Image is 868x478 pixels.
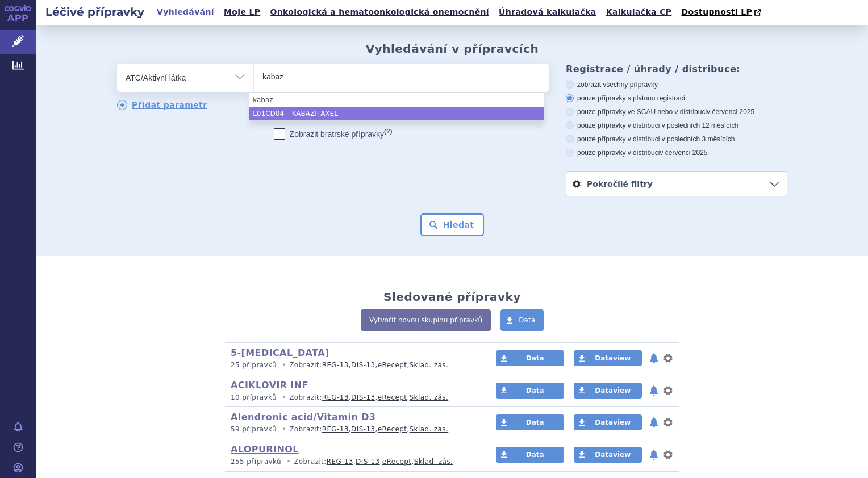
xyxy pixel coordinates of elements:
span: Dataview [595,451,631,459]
a: REG-13 [327,458,353,466]
a: Data [496,383,564,399]
button: notifikace [648,416,660,429]
h2: Vyhledávání v přípravcích [366,42,539,56]
span: v červenci 2025 [660,149,707,157]
a: DIS-13 [356,458,379,466]
button: nastavení [662,448,674,462]
a: Data [500,309,544,331]
a: DIS-13 [351,393,375,401]
p: Zobrazit: , , , [231,457,474,467]
i: • [279,425,289,434]
label: Zobrazit bratrské přípravky [274,128,393,140]
i: • [279,360,289,370]
a: Dataview [574,383,642,399]
label: pouze přípravky v distribuci [566,148,787,157]
span: 255 přípravků [231,458,281,466]
a: DIS-13 [351,425,375,433]
i: • [279,393,289,402]
h3: Registrace / úhrady / distribuce: [566,64,787,74]
label: pouze přípravky s platnou registrací [566,94,787,103]
a: Data [496,447,564,463]
a: REG-13 [322,393,349,401]
button: nastavení [662,351,674,365]
span: Dataview [595,387,631,395]
a: eRecept [378,393,407,401]
li: L01CD04 – KABAZITAXEL [249,107,544,120]
a: ALOPURINOL [231,444,299,455]
span: Data [526,354,544,362]
span: 10 přípravků [231,393,277,401]
button: Hledat [420,213,485,236]
a: Onkologická a hematoonkologická onemocnění [266,5,493,20]
a: DIS-13 [351,361,375,369]
a: Úhradová kalkulačka [495,5,600,20]
button: nastavení [662,416,674,429]
label: pouze přípravky ve SCAU nebo v distribuci [566,107,787,116]
a: REG-13 [322,425,349,433]
a: Dataview [574,447,642,463]
label: pouze přípravky v distribuci v posledních 3 měsících [566,135,787,144]
label: pouze přípravky v distribuci v posledních 12 měsících [566,121,787,130]
span: Data [526,451,544,459]
a: Sklad. zás. [410,393,449,401]
abbr: (?) [384,128,392,135]
a: Moje LP [220,5,264,20]
a: Vytvořit novou skupinu přípravků [361,309,491,331]
h2: Sledované přípravky [383,290,521,304]
span: Dostupnosti LP [681,7,752,16]
button: notifikace [648,384,660,397]
span: 25 přípravků [231,361,277,369]
a: Dataview [574,350,642,366]
a: 5-[MEDICAL_DATA] [231,347,329,358]
a: REG-13 [322,361,349,369]
a: Sklad. zás. [410,361,449,369]
span: Data [526,387,544,395]
a: eRecept [382,458,412,466]
a: Kalkulačka CP [603,5,675,20]
span: Data [526,418,544,426]
a: eRecept [378,361,407,369]
a: Data [496,350,564,366]
a: ACIKLOVIR INF [231,380,308,391]
p: Zobrazit: , , , [231,425,474,434]
li: kabaz [249,93,544,107]
a: Dataview [574,414,642,430]
button: nastavení [662,384,674,397]
a: Vyhledávání [153,5,218,20]
a: eRecept [378,425,407,433]
span: 59 přípravků [231,425,277,433]
button: notifikace [648,351,660,365]
a: Alendronic acid/Vitamin D3 [231,412,375,422]
a: Data [496,414,564,430]
span: Dataview [595,354,631,362]
a: Dostupnosti LP [678,5,767,20]
h2: Léčivé přípravky [36,4,153,20]
a: Přidat parametr [117,100,207,110]
p: Zobrazit: , , , [231,393,474,402]
i: • [283,457,294,467]
label: zobrazit všechny přípravky [566,80,787,89]
button: notifikace [648,448,660,462]
a: Sklad. zás. [414,458,453,466]
span: Data [519,316,535,324]
a: Pokročilé filtry [566,172,787,196]
span: Dataview [595,418,631,426]
p: Zobrazit: , , , [231,360,474,370]
span: v červenci 2025 [707,108,754,116]
a: Sklad. zás. [410,425,449,433]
